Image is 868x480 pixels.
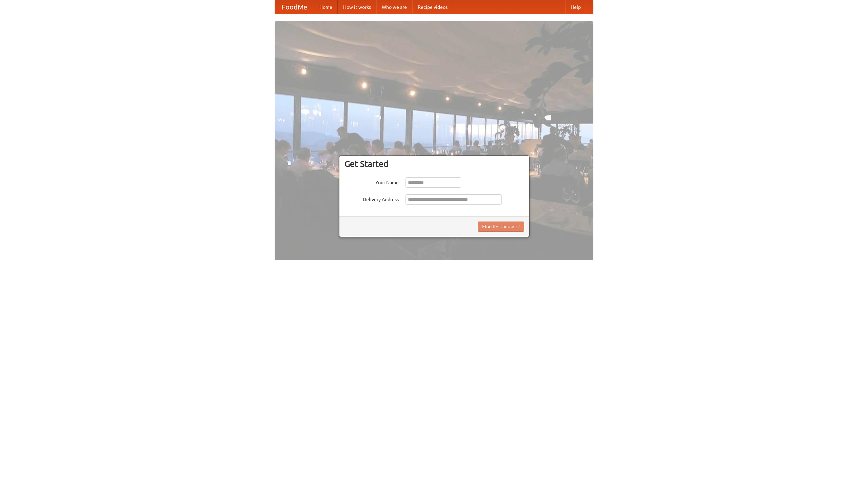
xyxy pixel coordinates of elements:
label: Delivery Address [344,194,399,203]
a: How it works [338,0,376,14]
a: FoodMe [275,0,314,14]
button: Find Restaurants! [478,222,524,232]
h3: Get Started [344,159,524,169]
a: Who we are [376,0,412,14]
a: Home [314,0,338,14]
a: Recipe videos [412,0,453,14]
label: Your Name [344,177,399,186]
a: Help [565,0,586,14]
